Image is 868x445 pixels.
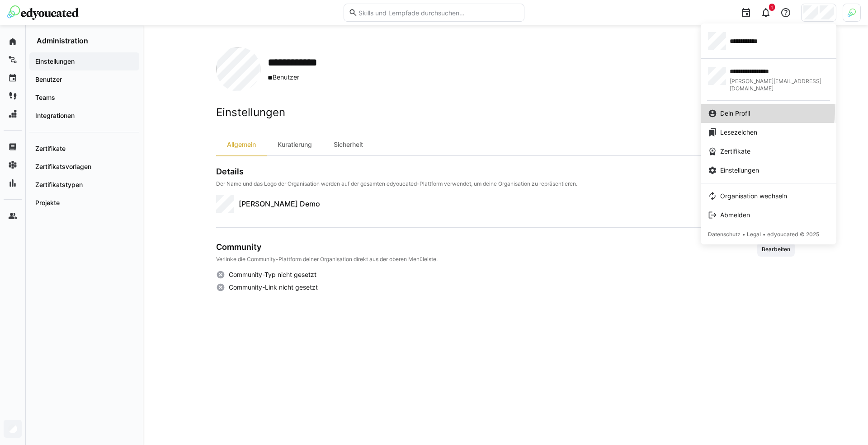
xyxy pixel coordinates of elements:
[720,166,759,175] span: Einstellungen
[708,231,741,238] span: Datenschutz
[720,147,750,156] span: Zertifikate
[730,78,829,92] span: [PERSON_NAME][EMAIL_ADDRESS][DOMAIN_NAME]
[720,192,787,201] span: Organisation wechseln
[767,231,819,238] span: edyoucated © 2025
[763,231,765,238] span: •
[720,211,750,220] span: Abmelden
[720,109,750,118] span: Dein Profil
[747,231,761,238] span: Legal
[742,231,745,238] span: •
[720,128,757,137] span: Lesezeichen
